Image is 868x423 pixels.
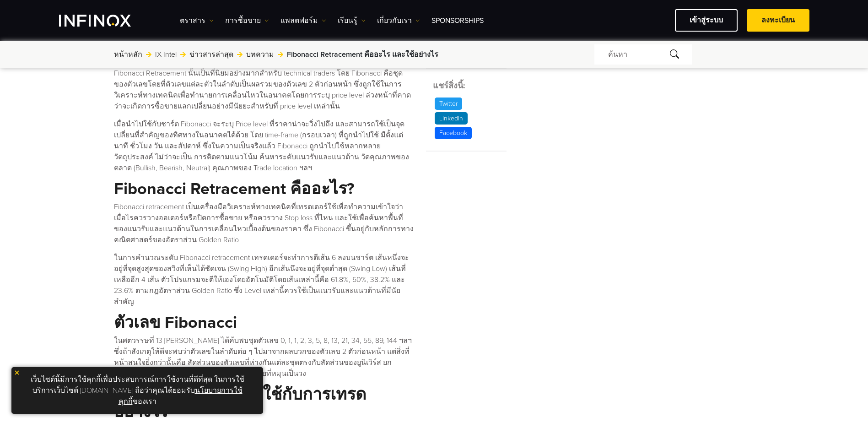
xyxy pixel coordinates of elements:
a: IX Intel [155,49,177,60]
p: ในศตวรรษที่ 13 [PERSON_NAME] ได้ค้บพบชุดตัวเลข 0, 1, 1, 2, 3, 5, 8, 13, 21, 34, 55, 89, 144 ฯลฯ ซ... [114,335,415,379]
div: ค้นหา [594,44,692,65]
a: ตราสาร [180,15,214,26]
a: เกี่ยวกับเรา [377,15,420,26]
img: arrow-right [180,52,186,57]
p: LinkedIn [435,112,468,125]
p: ในการคำนวณระดับ Fibonacci retracement เทรดเดอร์จะทำการตีเส้น 6 ลงบนชาร์ต เส้นหนึ่งจะอยู่ที่จุดสูง... [114,252,415,307]
a: Facebook [433,127,474,139]
p: Facebook [435,127,472,139]
span: Fibonacci Retracement คืออะไร และใช้อย่างไร [287,49,438,60]
p: เมื่อนำไปใช้กับชาร์ต Fibonacci จะระบุ Price level ที่ราคาน่าจะวิ่งไปถึง และสามารถใช้เป็นจุดเปลี่ย... [114,119,415,174]
a: เรียนรู้ [338,15,366,26]
a: Twitter [433,98,464,110]
a: แพลตฟอร์ม [280,15,326,26]
p: Twitter [435,98,462,110]
img: yellow close icon [14,369,20,376]
a: ลงทะเบียน [747,9,809,32]
h5: แชร์สิ่งนี้: [433,80,506,92]
p: Fibonacci retracement เป็นเครื่องมือวิเคราะห์ทางเทคนิคที่เทรดเดอร์ใช้เพื่อทำความเข้าใจว่าเมื่อไรค... [114,201,415,245]
a: INFINOX Logo [59,15,152,27]
a: LinkedIn [433,112,469,125]
a: Sponsorships [431,15,484,26]
a: การซื้อขาย [225,15,269,26]
img: arrow-right [146,52,151,57]
h1: Fibonacci Retracement คืออะไร? [114,180,415,198]
p: Fibonacci Retracement นั้นเป็นที่นิยมอย่างมากสำหรับ technical traders โดย Fibonacci คือชุดของตัวเ... [114,68,415,112]
h1: ตัวเลข Fibonacci [114,314,415,331]
img: arrow-right [278,52,283,57]
p: เว็บไซต์นี้มีการใช้คุกกี้เพื่อประสบการณ์การใช้งานที่ดีที่สุด ในการใช้บริการเว็บไซต์ [DOMAIN_NAME]... [16,372,259,409]
a: บทความ [246,49,274,60]
a: ข่าวสารล่าสุด [189,49,233,60]
img: arrow-right [237,52,243,57]
a: หน้าหลัก [114,49,142,60]
h1: เราเอา Fibonacci มาใช้กับการเทรดอย่างไร [114,386,415,421]
a: เข้าสู่ระบบ [675,9,738,32]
